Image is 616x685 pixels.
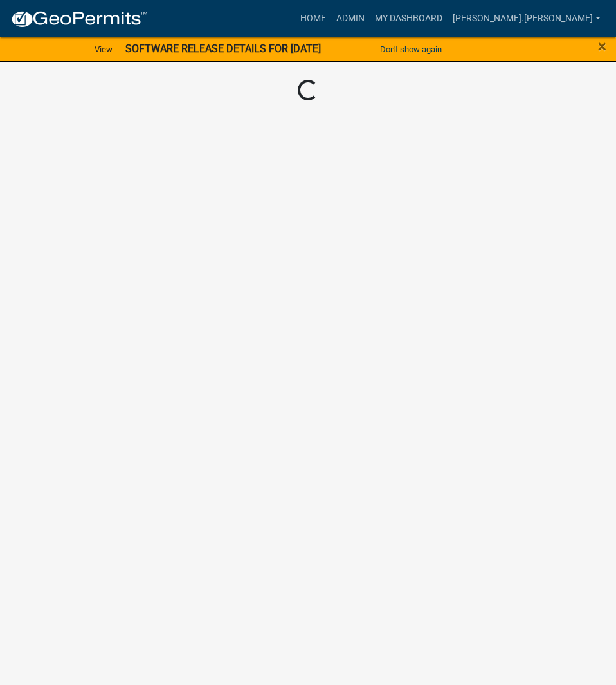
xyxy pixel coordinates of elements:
[375,39,447,60] button: Don't show again
[598,37,606,55] span: ×
[598,39,606,54] button: Close
[448,6,606,31] a: [PERSON_NAME].[PERSON_NAME]
[295,6,331,31] a: Home
[331,6,370,31] a: Admin
[370,6,448,31] a: My Dashboard
[125,42,321,55] strong: SOFTWARE RELEASE DETAILS FOR [DATE]
[89,39,118,60] a: View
